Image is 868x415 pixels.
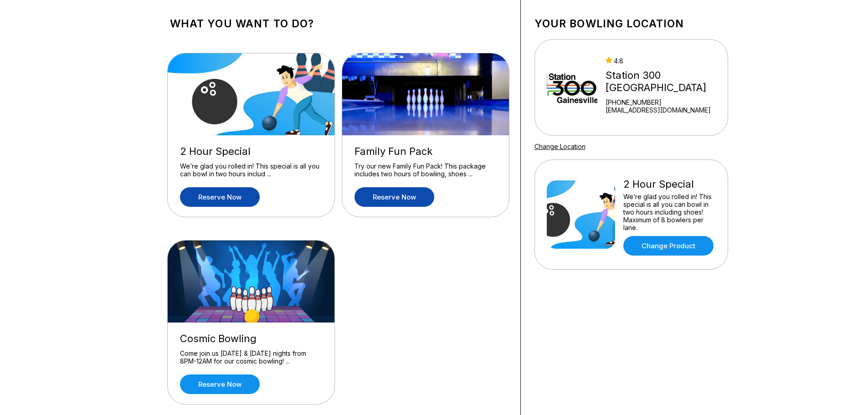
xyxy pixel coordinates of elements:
[354,162,497,178] div: Try our new Family Fun Pack! This package includes two hours of bowling, shoes ...
[606,57,724,65] div: 4.8
[180,374,260,394] a: Reserve now
[180,162,322,178] div: We’re glad you rolled in! This special is all you can bowl in two hours includ ...
[168,241,335,323] img: Cosmic Bowling
[534,143,586,150] a: Change Location
[606,106,724,114] a: [EMAIL_ADDRESS][DOMAIN_NAME]
[180,145,322,158] div: 2 Hour Special
[354,187,434,207] a: Reserve now
[180,187,260,207] a: Reserve now
[606,69,724,94] div: Station 300 [GEOGRAPHIC_DATA]
[180,349,322,365] div: Come join us [DATE] & [DATE] nights from 8PM-12AM for our cosmic bowling! ...
[547,53,598,122] img: Station 300 Gainesville
[342,53,510,135] img: Family Fun Pack
[623,193,716,231] div: We’re glad you rolled in! This special is all you can bowl in two hours including shoes! Maximum ...
[170,17,507,30] h1: What you want to do?
[354,145,497,158] div: Family Fun Pack
[606,98,724,106] div: [PHONE_NUMBER]
[168,53,335,135] img: 2 Hour Special
[547,180,615,249] img: 2 Hour Special
[623,178,716,190] div: 2 Hour Special
[180,333,322,345] div: Cosmic Bowling
[534,17,728,30] h1: Your bowling location
[623,236,714,256] a: Change Product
